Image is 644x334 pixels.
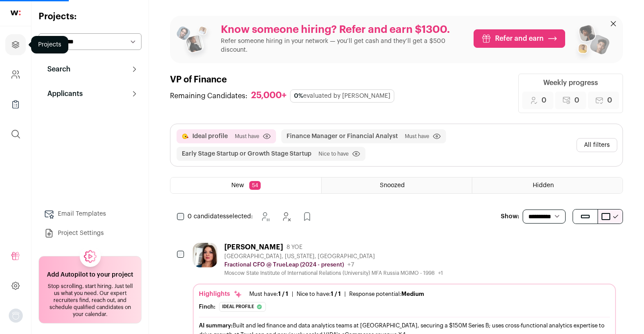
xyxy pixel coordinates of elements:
[290,89,394,103] div: evaluated by [PERSON_NAME]
[221,37,467,54] p: Refer someone hiring in your network — you’ll get cash and they’ll get a $500 discount.
[472,178,623,193] a: Hidden
[175,23,214,61] img: referral_people_group_1-3817b86375c0e7f77b15e9e1740954ef64e1f78137dd7e9f4ff27367cb2cd09a.png
[331,291,341,297] span: 1 / 1
[533,182,554,188] span: Hidden
[438,270,443,276] span: +1
[224,253,443,260] div: [GEOGRAPHIC_DATA], [US_STATE], [GEOGRAPHIC_DATA]
[192,132,228,141] button: Ideal profile
[39,11,142,23] h2: Projects:
[347,262,354,268] span: +7
[47,270,133,279] h2: Add Autopilot to your project
[199,323,233,328] span: AI summary:
[170,91,248,101] span: Remaining Candidates:
[577,138,617,152] button: All filters
[42,89,83,99] p: Applicants
[188,213,226,220] span: 0 candidates
[5,34,26,55] a: Projects
[44,283,136,318] div: Stop scrolling, start hiring. Just tell us what you need. Our expert recruiters find, reach out, ...
[322,178,472,193] a: Snoozed
[474,29,565,48] a: Refer and earn
[193,243,217,267] img: e006addb3ddc70d89a7a7a4c13654ba64e7ca06d17ee6bbe399dcd7f127838b2.jpg
[224,261,344,268] p: Fractional CFO @ TrueLeap (2024 - present)
[401,291,424,297] span: Medium
[199,290,242,298] div: Highlights
[5,64,26,85] a: Company and ATS Settings
[287,244,302,251] span: 8 YOE
[235,133,259,140] span: Must have
[251,90,287,101] div: 25,000+
[380,182,405,188] span: Snoozed
[249,291,424,298] ul: | |
[501,212,519,221] p: Show:
[39,224,142,242] a: Project Settings
[39,85,142,103] button: Applicants
[297,291,341,298] div: Nice to have:
[31,36,68,53] div: Projects
[9,309,23,323] img: nopic.png
[607,95,612,106] span: 0
[231,182,244,188] span: New
[541,95,546,106] span: 0
[9,309,23,323] button: Open dropdown
[39,205,142,223] a: Email Templates
[249,291,288,298] div: Must have:
[11,11,21,15] img: wellfound-shorthand-0d5821cbd27db2630d0214b213865d53afaa358527fdda9d0ea32b1df1b89c2c.svg
[221,23,467,37] p: Know someone hiring? Refer and earn $1300.
[249,181,261,190] span: 54
[182,149,311,158] button: Early Stage Startup or Growth Stage Startup
[278,291,288,297] span: 1 / 1
[219,302,266,312] div: Ideal profile
[199,303,216,310] div: Finch:
[318,150,349,157] span: Nice to have
[574,95,579,106] span: 0
[39,256,142,323] a: Add Autopilot to your project Stop scrolling, start hiring. Just tell us what you need. Our exper...
[224,243,283,252] div: [PERSON_NAME]
[287,132,398,141] button: Finance Manager or Financial Analyst
[5,94,26,115] a: Company Lists
[349,291,424,298] div: Response potential:
[170,74,400,86] h1: VP of Finance
[188,212,253,221] span: selected:
[543,78,598,88] div: Weekly progress
[224,270,443,277] div: Moscow State Institute of International Relations (University) MFA Russia MGIMO - 1998
[39,60,142,78] button: Search
[572,21,611,63] img: referral_people_group_2-7c1ec42c15280f3369c0665c33c00ed472fd7f6af9dd0ec46c364f9a93ccf9a4.png
[294,93,303,99] span: 0%
[405,133,429,140] span: Must have
[42,64,71,75] p: Search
